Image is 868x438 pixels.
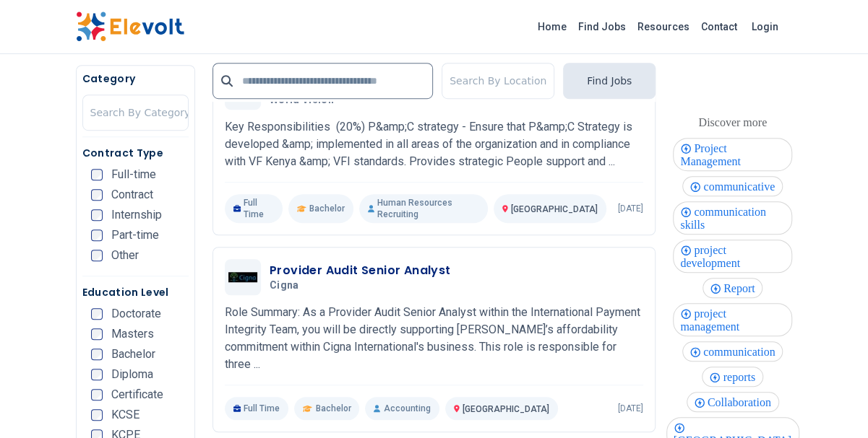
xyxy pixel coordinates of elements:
[111,328,154,340] span: Masters
[673,240,792,273] div: project development
[708,396,775,408] span: Collaboration
[695,15,743,38] a: Contact
[680,142,745,167] span: Project Management
[91,328,103,340] input: Masters
[673,138,792,171] div: Project Management
[111,349,155,360] span: Bachelor
[91,209,103,221] input: Internship
[225,259,643,420] a: CignaProvider Audit Senior AnalystCignaRole Summary: As a Provider Audit Senior Analyst within th...
[91,308,103,320] input: Doctorate
[563,63,656,99] button: Find Jobs
[743,12,787,41] a: Login
[76,12,184,42] img: Elevolt
[680,244,744,269] span: project development
[111,169,156,180] span: Full-time
[82,71,189,86] h5: Category
[511,204,598,214] span: [GEOGRAPHIC_DATA]
[228,272,257,282] img: Cigna
[111,369,153,380] span: Diploma
[532,15,572,38] a: Home
[315,403,351,414] span: Bachelor
[91,229,103,241] input: Part-time
[687,392,779,412] div: Collaboration
[632,15,695,38] a: Resources
[680,307,744,333] span: project management
[673,201,792,235] div: communication skills
[703,346,780,358] span: communication
[111,308,161,320] span: Doctorate
[111,409,139,421] span: KCSE
[695,113,770,133] div: These are topics related to the article that might interest you
[111,209,162,221] span: Internship
[91,189,103,201] input: Contract
[82,285,189,299] h5: Education Level
[618,403,643,414] p: [DATE]
[111,389,163,400] span: Certificate
[91,169,103,180] input: Full-time
[796,369,868,438] iframe: Chat Widget
[702,278,763,298] div: Report
[270,262,451,279] h3: Provider Audit Senior Analyst
[111,189,153,201] span: Contract
[365,397,439,420] p: Accounting
[618,203,643,214] p: [DATE]
[723,282,760,294] span: Report
[270,279,299,292] span: Cigna
[682,341,783,362] div: communication
[225,118,643,170] p: Key Responsibilities (20%) P&amp;C strategy - Ensure that P&amp;C Strategy is developed &amp; imp...
[723,371,759,383] span: reports
[702,367,762,387] div: reports
[91,409,103,421] input: KCSE
[309,203,345,214] span: Bachelor
[91,389,103,400] input: Certificate
[572,15,632,38] a: Find Jobs
[225,304,643,373] p: Role Summary: As a Provider Audit Senior Analyst within the International Payment Integrity Team,...
[225,74,643,223] a: World VisionHead Of People & Culture, VisionFund [GEOGRAPHIC_DATA]World VisionKey Responsibilitie...
[682,176,783,196] div: communicative
[91,349,103,360] input: Bachelor
[225,397,289,420] p: Full Time
[680,206,766,231] span: communication skills
[91,250,103,261] input: Other
[703,180,779,193] span: communicative
[225,194,283,223] p: Full Time
[111,229,159,241] span: Part-time
[91,369,103,380] input: Diploma
[463,404,549,414] span: [GEOGRAPHIC_DATA]
[111,250,139,261] span: Other
[82,146,189,160] h5: Contract Type
[673,303,792,336] div: project management
[359,194,488,223] p: Human Resources Recruiting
